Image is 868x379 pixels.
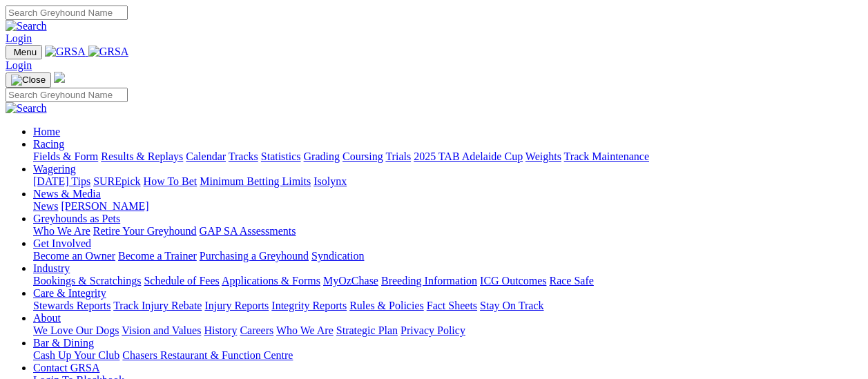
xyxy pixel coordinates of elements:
[564,150,649,162] a: Track Maintenance
[200,225,296,237] a: GAP SA Assessments
[6,88,128,102] input: Search
[6,6,128,20] input: Search
[33,287,106,299] a: Care & Integrity
[6,72,51,88] button: Toggle navigation
[33,175,90,187] a: [DATE] Tips
[88,46,129,58] img: GRSA
[186,150,226,162] a: Calendar
[33,250,115,262] a: Become an Owner
[261,150,301,162] a: Statistics
[118,250,197,262] a: Become a Trainer
[6,45,42,59] button: Toggle navigation
[33,126,60,137] a: Home
[480,275,546,286] a: ICG Outcomes
[314,175,347,187] a: Isolynx
[33,138,64,150] a: Racing
[33,213,120,224] a: Greyhounds as Pets
[33,275,141,286] a: Bookings & Scratchings
[381,275,477,286] a: Breeding Information
[6,102,47,115] img: Search
[6,59,32,71] a: Login
[200,250,309,262] a: Purchasing a Greyhound
[204,300,269,311] a: Injury Reports
[33,262,70,274] a: Industry
[11,75,46,86] img: Close
[33,337,94,349] a: Bar & Dining
[271,300,347,311] a: Integrity Reports
[229,150,258,162] a: Tracks
[122,349,293,361] a: Chasers Restaurant & Function Centre
[54,72,65,83] img: logo-grsa-white.png
[14,47,37,57] span: Menu
[401,324,465,336] a: Privacy Policy
[240,324,273,336] a: Careers
[33,200,862,213] div: News & Media
[113,300,202,311] a: Track Injury Rebate
[33,200,58,212] a: News
[349,300,424,311] a: Rules & Policies
[33,225,90,237] a: Who We Are
[33,163,76,175] a: Wagering
[33,362,99,373] a: Contact GRSA
[549,275,593,286] a: Race Safe
[414,150,523,162] a: 2025 TAB Adelaide Cup
[343,150,383,162] a: Coursing
[33,175,862,188] div: Wagering
[93,225,197,237] a: Retire Your Greyhound
[122,324,201,336] a: Vision and Values
[311,250,364,262] a: Syndication
[525,150,561,162] a: Weights
[336,324,398,336] a: Strategic Plan
[33,150,862,163] div: Racing
[200,175,311,187] a: Minimum Betting Limits
[33,188,101,200] a: News & Media
[6,20,47,32] img: Search
[45,46,86,58] img: GRSA
[33,324,119,336] a: We Love Our Dogs
[61,200,148,212] a: [PERSON_NAME]
[6,32,32,44] a: Login
[33,349,119,361] a: Cash Up Your Club
[222,275,320,286] a: Applications & Forms
[33,312,61,324] a: About
[480,300,543,311] a: Stay On Track
[33,349,862,362] div: Bar & Dining
[33,225,862,237] div: Greyhounds as Pets
[385,150,411,162] a: Trials
[101,150,183,162] a: Results & Replays
[33,150,98,162] a: Fields & Form
[144,275,219,286] a: Schedule of Fees
[33,237,91,249] a: Get Involved
[204,324,237,336] a: History
[304,150,340,162] a: Grading
[33,275,862,287] div: Industry
[144,175,197,187] a: How To Bet
[276,324,334,336] a: Who We Are
[33,250,862,262] div: Get Involved
[33,300,862,312] div: Care & Integrity
[323,275,378,286] a: MyOzChase
[427,300,477,311] a: Fact Sheets
[33,324,862,337] div: About
[33,300,110,311] a: Stewards Reports
[93,175,140,187] a: SUREpick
